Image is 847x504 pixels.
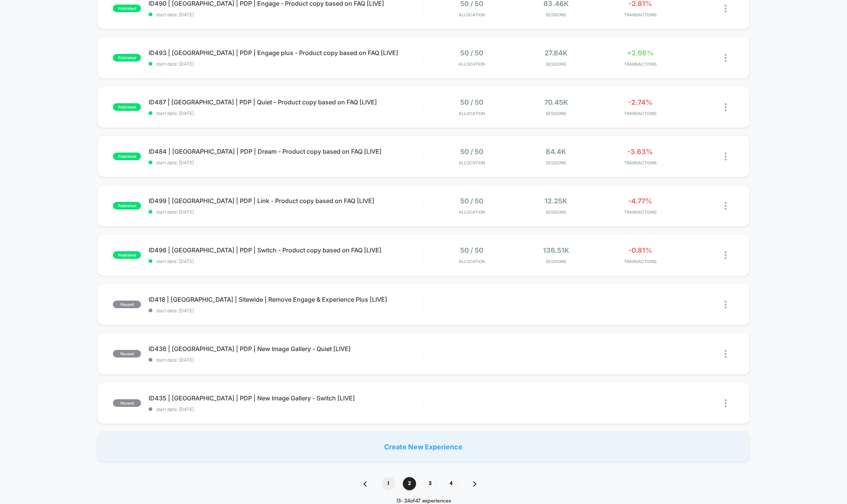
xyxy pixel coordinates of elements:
[149,61,423,67] span: start date: [DATE]
[543,246,569,254] span: 136.51k
[382,477,395,490] span: 1
[516,209,596,215] span: Sessions
[627,148,653,156] span: -3.63%
[725,251,727,259] img: close
[725,5,727,13] img: close
[113,350,141,358] span: paused
[725,301,727,309] img: close
[473,481,477,487] img: pagination forward
[460,98,483,106] span: 50 / 50
[627,49,654,57] span: +2.66%
[363,481,367,487] img: pagination back
[459,160,485,165] span: Allocation
[725,153,727,161] img: close
[149,357,423,363] span: start date: [DATE]
[149,209,423,215] span: start date: [DATE]
[460,49,483,57] span: 50 / 50
[149,246,423,254] span: ID496 | [GEOGRAPHIC_DATA] | PDP | Switch - Product copy based on FAQ [LIVE]
[516,61,596,67] span: Sessions
[97,432,749,462] div: Create New Experience
[546,148,566,156] span: 84.4k
[459,259,485,264] span: Allocation
[445,477,458,490] span: 4
[460,148,483,156] span: 50 / 50
[725,399,727,407] img: close
[600,61,681,67] span: TRANSACTIONS
[113,54,141,61] span: published
[149,197,423,205] span: ID499 | [GEOGRAPHIC_DATA] | PDP | Link - Product copy based on FAQ [LIVE]
[628,197,652,205] span: -4.77%
[149,296,423,303] span: ID418 | [GEOGRAPHIC_DATA] | Sitewide | Remove Engage & Experience Plus [LIVE]
[544,98,568,106] span: 70.45k
[600,259,681,264] span: TRANSACTIONS
[149,12,423,17] span: start date: [DATE]
[113,399,141,407] span: paused
[459,61,485,67] span: Allocation
[149,148,423,155] span: ID484 | [GEOGRAPHIC_DATA] | PDP | Dream - Product copy based on FAQ [LIVE]
[113,103,141,111] span: published
[403,477,416,490] span: 2
[725,54,727,62] img: close
[459,209,485,215] span: Allocation
[149,394,423,402] span: ID435 | [GEOGRAPHIC_DATA] | PDP | New Image Gallery - Switch [LIVE]
[113,202,141,209] span: published
[516,160,596,165] span: Sessions
[113,5,141,12] span: published
[113,153,141,160] span: published
[460,246,483,254] span: 50 / 50
[516,12,596,17] span: Sessions
[113,301,141,308] span: paused
[545,49,568,57] span: 27.84k
[149,98,423,106] span: ID487 | [GEOGRAPHIC_DATA] | PDP | Quiet - Product copy based on FAQ [LIVE]
[628,98,652,106] span: -2.74%
[459,12,485,17] span: Allocation
[629,246,652,254] span: -0.81%
[149,308,423,313] span: start date: [DATE]
[600,111,681,116] span: TRANSACTIONS
[725,202,727,210] img: close
[600,12,681,17] span: TRANSACTIONS
[460,197,483,205] span: 50 / 50
[725,103,727,111] img: close
[545,197,567,205] span: 12.25k
[149,110,423,116] span: start date: [DATE]
[149,406,423,412] span: start date: [DATE]
[725,350,727,358] img: close
[600,160,681,165] span: TRANSACTIONS
[516,259,596,264] span: Sessions
[113,251,141,259] span: published
[149,49,423,57] span: ID493 | [GEOGRAPHIC_DATA] | PDP | Engage plus - Product copy based on FAQ [LIVE]
[424,477,437,490] span: 3
[459,111,485,116] span: Allocation
[600,209,681,215] span: TRANSACTIONS
[149,160,423,165] span: start date: [DATE]
[149,258,423,264] span: start date: [DATE]
[516,111,596,116] span: Sessions
[149,345,423,353] span: ID436 | [GEOGRAPHIC_DATA] | PDP | New Image Gallery - Quiet [LIVE]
